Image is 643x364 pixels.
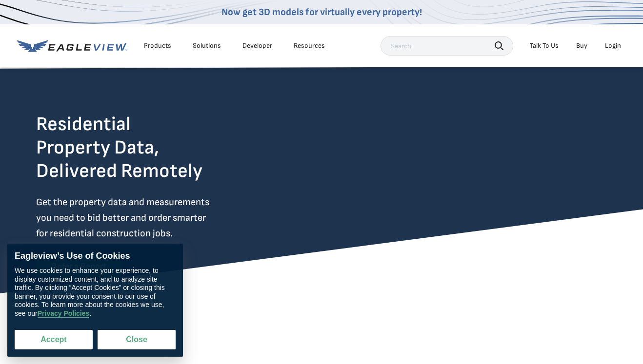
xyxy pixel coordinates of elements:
a: Privacy Policies [38,309,90,318]
button: Close [98,330,176,349]
div: Login [605,41,621,50]
div: Resources [294,41,325,50]
input: Search [381,36,513,56]
button: Accept [15,330,93,349]
h2: Residential Property Data, Delivered Remotely [36,113,202,183]
div: Talk To Us [530,41,559,50]
div: Solutions [193,41,221,50]
p: Get the property data and measurements you need to bid better and order smarter for residential c... [36,194,250,241]
div: Eagleview’s Use of Cookies [15,251,176,262]
a: Developer [242,41,272,50]
div: We use cookies to enhance your experience, to display customized content, and to analyze site tra... [15,267,176,318]
a: Buy [576,41,587,50]
a: Now get 3D models for virtually every property! [221,6,422,18]
div: Products [144,41,171,50]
